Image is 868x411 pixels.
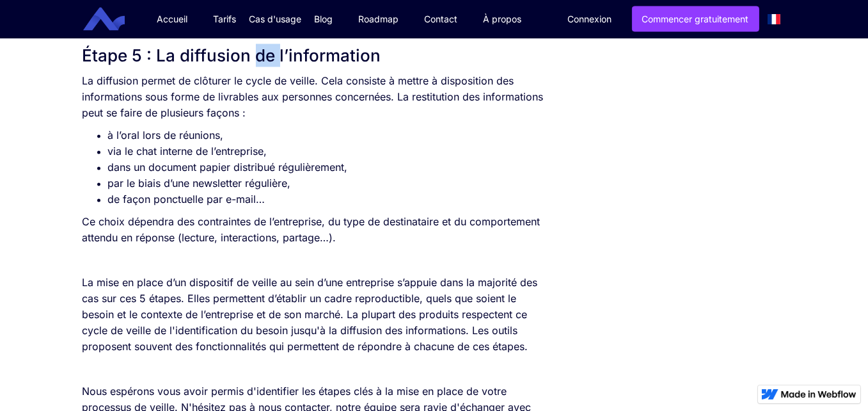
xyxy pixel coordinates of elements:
li: dans un document papier distribué régulièrement, [108,160,548,176]
a: home [93,8,134,31]
li: de façon ponctuelle par e-mail… [108,192,548,208]
li: par le biais d’une newsletter régulière, [108,176,548,192]
a: Connexion [558,7,622,31]
li: à l’oral lors de réunions, [108,128,548,144]
p: Ce choix dépendra des contraintes de l’entreprise, du type de destinataire et du comportement att... [83,214,548,246]
p: La mise en place d’un dispositif de veille au sein d’une entreprise s’appuie dans la majorité des... [83,275,548,355]
img: Made in Webflow [781,391,856,398]
div: Cas d'usage [249,13,302,26]
a: Commencer gratuitement [632,6,759,32]
p: La diffusion permet de clôturer le cycle de veille. Cela consiste à mettre à disposition des info... [83,74,548,122]
p: ‍ [83,362,548,378]
li: via le chat interne de l’entreprise, [108,144,548,160]
p: ‍ [83,253,548,269]
h2: Étape 5 : La diffusion de l’information [83,44,548,67]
